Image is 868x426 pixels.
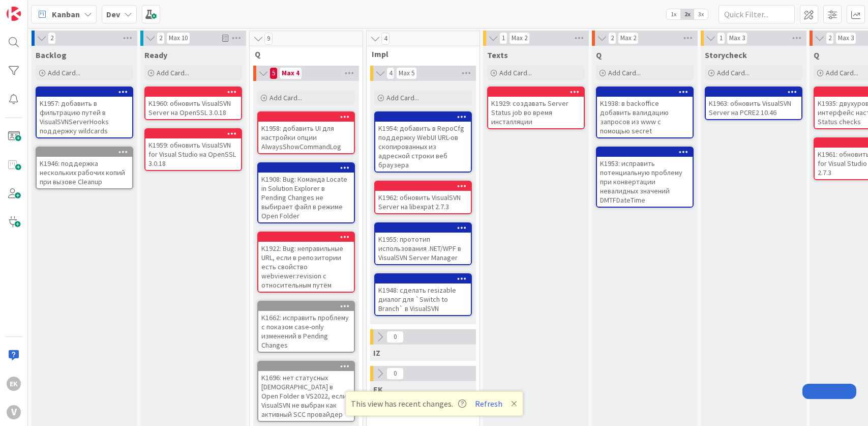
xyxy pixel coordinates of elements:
[258,242,354,292] div: K1922: Bug: неправильные URL, если в репозитории есть свойство webviewer:revision с относительным...
[258,302,354,352] div: K1662: исправить проблему с показом case-only изменений в Pending Changes
[620,36,636,41] div: Max 2
[52,8,80,20] span: Kanban
[375,182,471,213] div: K1962: обновить VisualSVN Server на libexpat 2.7.3
[106,9,120,19] b: Dev
[48,32,56,44] span: 2
[48,68,80,77] span: Add Card...
[258,163,354,222] div: K1908: Bug: Команда Locate in Solution Explorer в Pending Changes не выбирает файл в режиме Open ...
[7,7,21,21] img: Visit kanbanzone.com
[372,49,467,59] span: Impl
[717,68,750,77] span: Add Card...
[386,67,395,79] span: 4
[826,68,858,77] span: Add Card...
[596,50,602,60] span: Q
[386,93,419,102] span: Add Card...
[608,68,641,77] span: Add Card...
[375,223,471,264] div: K1955: прототип использования .NET/WPF в VisualSVN Server Manager
[282,71,300,76] div: Max 4
[157,68,189,77] span: Add Card...
[717,32,725,44] span: 1
[667,9,680,19] span: 1x
[145,97,241,119] div: K1960: обновить VisualSVN Server на OpenSSL 3.0.18
[488,97,584,128] div: K1929: создавать Server Status job во время инсталляции
[375,191,471,213] div: K1962: обновить VisualSVN Server на libexpat 2.7.3
[351,397,466,410] span: This view has recent changes.
[680,9,694,19] span: 2x
[597,148,693,207] div: K1953: исправить потенциальную проблему при конвертации невалидных значений DMTFDateTime
[597,157,693,207] div: K1953: исправить потенциальную проблему при конвертации невалидных значений DMTFDateTime
[375,233,471,264] div: K1955: прототип использования .NET/WPF в VisualSVN Server Manager
[144,50,167,60] span: Ready
[264,33,273,45] span: 9
[729,36,745,41] div: Max 3
[258,112,354,153] div: K1958: добавить UI для настройки опции AlwaysShowCommandLog
[258,122,354,153] div: K1958: добавить UI для настройки опции AlwaysShowCommandLog
[471,397,506,410] button: Refresh
[373,384,383,394] span: EK
[255,49,350,59] span: Q
[270,67,278,79] span: 5
[37,88,132,137] div: K1957: добавить в фильтрацию путей в VisualSVNServerHooks поддержку wildcards
[270,93,302,102] span: Add Card...
[597,97,693,137] div: K1938: в backoffice добавить валидацию запросов из www с помощью secret
[706,97,801,119] div: K1963: обновить VisualSVN Server на PCRE2 10.46
[145,129,241,170] div: K1959: обновить VisualSVN for Visual Studio на OpenSSL 3.0.18
[375,122,471,172] div: K1954: добавить в RepoCfg поддержку WebUI URL-ов скопированных из адресной строки веб браузера
[386,331,404,343] span: 0
[814,50,819,60] span: Q
[373,348,380,358] span: IZ
[258,233,354,292] div: K1922: Bug: неправильные URL, если в репозитории есть свойство webviewer:revision с относительным...
[694,9,708,19] span: 3x
[37,157,132,188] div: K1946: поддержка нескольких рабочих копий при вызове Cleanup
[258,311,354,352] div: K1662: исправить проблему с показом case-only изменений в Pending Changes
[381,33,390,45] span: 4
[706,88,801,119] div: K1963: обновить VisualSVN Server на PCRE2 10.46
[597,88,693,137] div: K1938: в backoffice добавить валидацию запросов из www с помощью secret
[512,36,527,41] div: Max 2
[488,88,584,128] div: K1929: создавать Server Status job во время инсталляции
[169,36,188,41] div: Max 10
[499,68,532,77] span: Add Card...
[487,50,508,60] span: Texts
[157,32,165,44] span: 2
[258,371,354,421] div: K1696: нет статусных [DEMOGRAPHIC_DATA] в Open Folder в VS2022, если VisualSVN не выбран как акти...
[838,36,854,41] div: Max 3
[719,5,795,23] input: Quick Filter...
[375,274,471,315] div: K1948: сделать resizable диалог для `Switch to Branch` в VisualSVN
[36,50,67,60] span: Backlog
[7,405,21,419] div: V
[826,32,834,44] span: 2
[37,97,132,137] div: K1957: добавить в фильтрацию путей в VisualSVNServerHooks поддержку wildcards
[375,112,471,172] div: K1954: добавить в RepoCfg поддержку WebUI URL-ов скопированных из адресной строки веб браузера
[258,173,354,222] div: K1908: Bug: Команда Locate in Solution Explorer в Pending Changes не выбирает файл в режиме Open ...
[375,283,471,315] div: K1948: сделать resizable диалог для `Switch to Branch` в VisualSVN
[499,32,507,44] span: 1
[145,88,241,119] div: K1960: обновить VisualSVN Server на OpenSSL 3.0.18
[258,362,354,421] div: K1696: нет статусных [DEMOGRAPHIC_DATA] в Open Folder в VS2022, если VisualSVN не выбран как акти...
[386,367,404,380] span: 0
[705,50,747,60] span: Storycheck
[37,148,132,188] div: K1946: поддержка нескольких рабочих копий при вызове Cleanup
[608,32,616,44] span: 2
[145,138,241,170] div: K1959: обновить VisualSVN for Visual Studio на OpenSSL 3.0.18
[399,71,414,76] div: Max 5
[7,377,21,391] div: EK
